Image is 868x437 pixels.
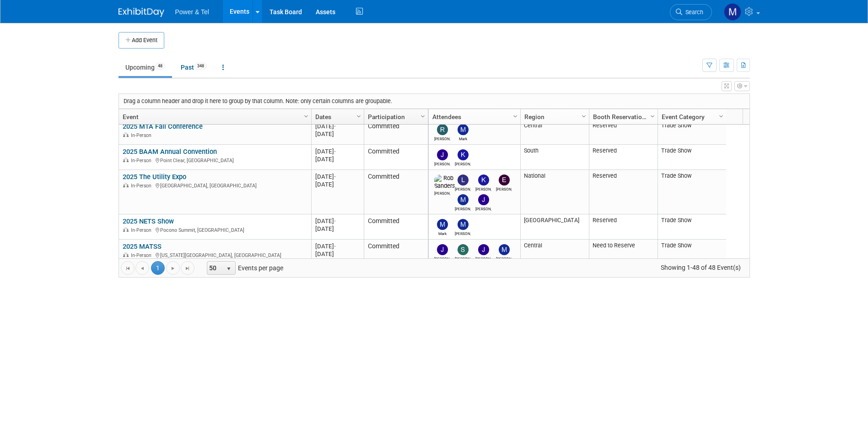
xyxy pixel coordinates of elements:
[225,265,232,273] span: select
[419,113,426,120] span: Column Settings
[123,183,129,187] img: In-Person Event
[334,243,336,250] span: -
[520,214,589,240] td: [GEOGRAPHIC_DATA]
[123,156,307,164] div: Point Clear, [GEOGRAPHIC_DATA]
[175,8,209,16] span: Power & Tel
[131,132,154,138] span: In-Person
[437,149,448,160] img: James Jones
[579,109,589,123] a: Column Settings
[455,160,471,166] div: Kevin Wilkes
[418,109,428,123] a: Column Settings
[475,205,491,211] div: Jason Cook
[458,124,469,135] img: Mark Longtin
[458,194,469,205] img: Mike Kruszewski
[520,145,589,170] td: South
[207,262,223,274] span: 50
[119,94,749,109] div: Drag a column header and drop it here to group by that column. Note: only certain columns are gro...
[123,109,305,125] a: Event
[658,170,726,214] td: Trade Show
[368,109,422,125] a: Participation
[315,250,360,258] div: [DATE]
[195,261,292,275] span: Events per page
[315,147,360,155] div: [DATE]
[355,113,362,120] span: Column Settings
[123,181,307,189] div: [GEOGRAPHIC_DATA], [GEOGRAPHIC_DATA]
[194,63,207,70] span: 348
[334,148,336,155] span: -
[174,59,214,76] a: Past348
[155,63,165,70] span: 48
[455,230,471,236] div: Michael Mackeben
[315,242,360,250] div: [DATE]
[434,190,450,196] div: Rob Sanders
[169,265,177,272] span: Go to the next page
[139,265,146,272] span: Go to the previous page
[123,132,129,137] img: In-Person Event
[478,244,489,255] img: Jason Cook
[478,194,489,205] img: Jason Cook
[658,240,726,284] td: Trade Show
[455,255,471,261] div: Scott Perkins
[123,226,307,234] div: Pocono Summit, [GEOGRAPHIC_DATA]
[151,261,165,275] span: 1
[716,109,726,123] a: Column Settings
[475,255,491,261] div: Jason Cook
[184,265,191,272] span: Go to the last page
[434,255,450,261] div: Judd Bartley
[364,240,428,284] td: Committed
[458,149,469,160] img: Kevin Wilkes
[589,120,658,145] td: Reserved
[334,218,336,224] span: -
[123,173,186,181] a: 2025 The Utility Expo
[652,261,749,274] span: Showing 1-48 of 48 Event(s)
[364,120,428,145] td: Committed
[119,59,172,76] a: Upcoming48
[437,219,448,230] img: Mark Monteleone
[658,145,726,170] td: Trade Show
[458,175,469,186] img: Lydia Lott
[649,113,656,120] span: Column Settings
[458,219,469,230] img: Michael Mackeben
[315,130,360,138] div: [DATE]
[364,170,428,214] td: Committed
[119,8,164,17] img: ExhibitDay
[123,147,217,156] a: 2025 BAAM Annual Convention
[520,120,589,145] td: Central
[437,244,448,255] img: Judd Bartley
[123,158,129,162] img: In-Person Event
[315,109,358,125] a: Dates
[589,170,658,214] td: Reserved
[121,261,135,275] a: Go to the first page
[499,175,510,186] img: Edward Sudina
[302,113,310,120] span: Column Settings
[589,240,658,284] td: Need to Reserve
[589,214,658,240] td: Reserved
[131,252,154,258] span: In-Person
[315,122,360,130] div: [DATE]
[520,240,589,284] td: Central
[593,109,652,125] a: Booth Reservation Status
[364,145,428,170] td: Committed
[510,109,520,123] a: Column Settings
[496,186,512,191] div: Edward Sudina
[455,135,471,141] div: Mark Longtin
[520,170,589,214] td: National
[434,160,450,166] div: James Jones
[315,217,360,225] div: [DATE]
[166,261,180,275] a: Go to the next page
[181,261,194,275] a: Go to the last page
[682,9,703,16] span: Search
[496,255,512,261] div: Mike Brems
[524,109,583,125] a: Region
[662,109,720,125] a: Event Category
[475,186,491,191] div: Kevin Wilkes
[478,175,489,186] img: Kevin Wilkes
[434,175,455,189] img: Rob Sanders
[658,214,726,240] td: Trade Show
[135,261,149,275] a: Go to the previous page
[131,183,154,189] span: In-Person
[658,120,726,145] td: Trade Show
[512,113,519,120] span: Column Settings
[334,173,336,180] span: -
[123,252,129,257] img: In-Person Event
